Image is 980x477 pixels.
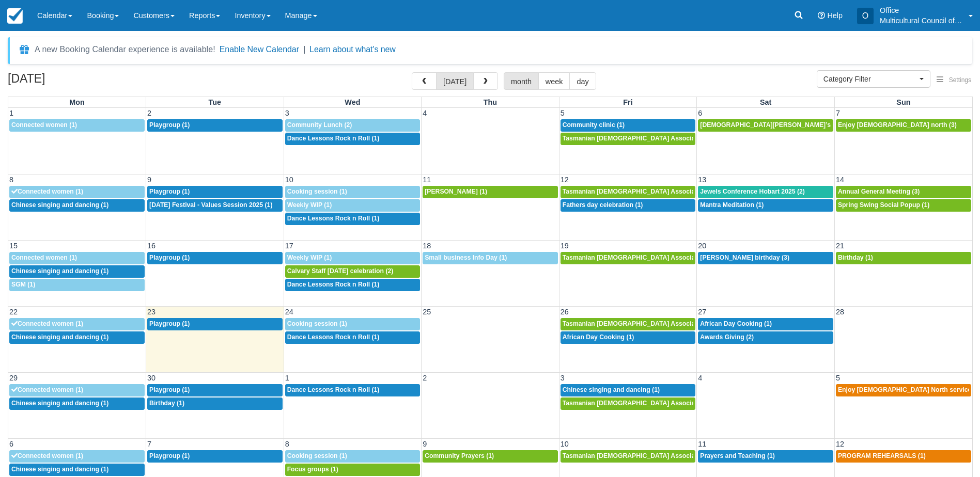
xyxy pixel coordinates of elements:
span: Focus groups (1) [287,466,338,473]
span: Dance Lessons Rock n Roll (1) [287,333,380,341]
span: Awards Giving (2) [700,333,754,341]
span: Jewels Conference Hobart 2025 (2) [700,188,805,195]
span: Tue [209,98,222,106]
a: Community Lunch (2) [285,119,421,132]
span: 26 [559,308,570,316]
span: 29 [8,374,19,382]
a: Focus groups (1) [285,464,421,476]
span: 5 [559,109,566,117]
a: Chinese singing and dancing (1) [9,331,145,344]
span: 24 [284,308,294,316]
a: Dance Lessons Rock n Roll (1) [285,213,421,225]
a: African Day Cooking (1) [561,331,696,344]
span: African Day Cooking (1) [563,333,634,341]
button: week [538,72,570,90]
span: Connected women (1) [11,121,77,129]
div: A new Booking Calendar experience is available! [35,43,215,56]
span: 4 [697,374,703,382]
span: Sun [896,98,910,106]
span: Chinese singing and dancing (1) [11,333,108,341]
img: checkfront-main-nav-mini-logo.png [7,8,23,24]
span: African Day Cooking (1) [700,320,772,327]
span: 19 [559,242,570,250]
span: 7 [146,440,152,448]
span: 9 [422,440,428,448]
a: Dance Lessons Rock n Roll (1) [285,279,421,291]
div: O [857,8,874,24]
span: Birthday (1) [149,400,184,407]
a: Chinese singing and dancing (1) [561,384,696,396]
span: Dance Lessons Rock n Roll (1) [287,281,380,288]
a: Annual General Meeting (3) [836,186,971,198]
button: day [569,72,596,90]
span: Mon [69,98,85,106]
span: 15 [8,242,19,250]
a: Dance Lessons Rock n Roll (1) [285,384,421,396]
span: 17 [284,242,294,250]
span: 23 [146,308,157,316]
span: 11 [697,440,707,448]
span: 27 [697,308,707,316]
span: SGM (1) [11,281,35,288]
span: 1 [8,109,14,117]
a: Chinese singing and dancing (1) [9,397,145,410]
a: Connected women (1) [9,450,145,463]
span: Fri [623,98,632,106]
a: Playgroup (1) [147,252,283,264]
a: Chinese singing and dancing (1) [9,464,145,476]
span: Playgroup (1) [149,386,190,393]
span: 6 [8,440,14,448]
span: [DATE] Festival - Values Session 2025 (1) [149,201,272,209]
span: Tasmanian [DEMOGRAPHIC_DATA] Association -Weekly Praying (1) [563,188,767,195]
a: Spring Swing Social Popup (1) [836,199,971,212]
span: [DEMOGRAPHIC_DATA][PERSON_NAME]’s birthday (1) [700,121,867,129]
span: 12 [559,176,570,184]
span: Dance Lessons Rock n Roll (1) [287,135,380,142]
a: Dance Lessons Rock n Roll (1) [285,133,421,145]
span: 12 [835,440,845,448]
span: Community clinic (1) [563,121,625,129]
a: Tasmanian [DEMOGRAPHIC_DATA] Association -Weekly Praying (1) [561,133,696,145]
span: Connected women (1) [11,320,83,327]
span: 18 [422,242,432,250]
p: Office [880,5,962,15]
span: 6 [697,109,703,117]
span: Settings [949,76,971,84]
span: Help [827,11,843,20]
span: 22 [8,308,19,316]
span: Community Lunch (2) [287,121,352,129]
a: Connected women (1) [9,186,145,198]
a: Chinese singing and dancing (1) [9,199,145,212]
span: Fathers day celebration (1) [563,201,643,209]
a: Prayers and Teaching (1) [698,450,833,463]
span: 30 [146,374,157,382]
span: Category Filter [823,74,917,84]
span: 10 [284,176,294,184]
span: Chinese singing and dancing (1) [11,267,108,275]
a: Tasmanian [DEMOGRAPHIC_DATA] Association -Weekly Praying (1) [561,450,696,463]
button: Settings [930,73,977,88]
span: Playgroup (1) [149,121,190,129]
span: 3 [284,109,290,117]
span: 13 [697,176,707,184]
span: Playgroup (1) [149,452,190,459]
span: Mantra Meditation (1) [700,201,764,209]
span: 8 [8,176,14,184]
span: PROGRAM REHEARSALS (1) [838,452,926,459]
a: Cooking session (1) [285,186,421,198]
a: Tasmanian [DEMOGRAPHIC_DATA] Association -Weekly Praying (1) [561,318,696,330]
span: 9 [146,176,152,184]
a: PROGRAM REHEARSALS (1) [836,450,971,463]
span: 1 [284,374,290,382]
span: Connected women (1) [11,452,83,459]
span: Cooking session (1) [287,452,347,459]
span: Cooking session (1) [287,320,347,327]
a: [PERSON_NAME] (1) [423,186,558,198]
i: Help [818,12,825,19]
a: Tasmanian [DEMOGRAPHIC_DATA] Association -Weekly Praying (1) [561,397,696,410]
span: Prayers and Teaching (1) [700,452,775,459]
span: Playgroup (1) [149,320,190,327]
a: Playgroup (1) [147,186,283,198]
span: 28 [835,308,845,316]
span: Playgroup (1) [149,188,190,195]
